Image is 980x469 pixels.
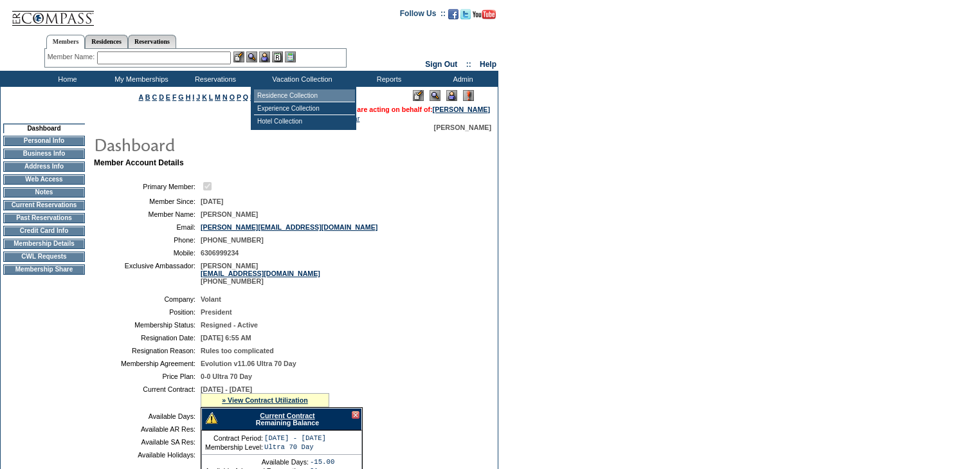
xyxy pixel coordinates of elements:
[413,90,424,101] img: Edit Mode
[251,71,350,87] td: Vacation Collection
[201,385,252,393] span: [DATE] - [DATE]
[201,308,232,316] span: President
[205,443,263,451] td: Membership Level:
[99,180,195,192] td: Primary Member:
[201,360,296,367] span: Evolution v11.06 Ultra 70 Day
[424,71,498,87] td: Admin
[272,51,283,62] img: Reservations
[159,93,164,101] a: D
[400,8,446,23] td: Follow Us ::
[201,270,320,277] a: [EMAIL_ADDRESS][DOMAIN_NAME]
[172,93,177,101] a: F
[201,321,258,329] span: Resigned - Active
[259,51,270,62] img: Impersonate
[85,35,128,48] a: Residences
[99,372,195,380] td: Price Plan:
[3,226,85,236] td: Credit Card Info
[350,71,424,87] td: Reports
[201,372,252,380] span: 0-0 Ultra 70 Day
[201,295,221,303] span: Volant
[99,451,195,459] td: Available Holidays:
[99,360,195,367] td: Membership Agreement:
[425,60,457,69] a: Sign Out
[222,93,228,101] a: N
[3,187,85,198] td: Notes
[480,60,496,69] a: Help
[192,93,194,101] a: I
[99,223,195,231] td: Email:
[466,60,471,69] span: ::
[99,236,195,244] td: Phone:
[463,90,474,101] img: Log Concern/Member Elevation
[201,223,377,231] a: [PERSON_NAME][EMAIL_ADDRESS][DOMAIN_NAME]
[99,347,195,354] td: Resignation Reason:
[310,458,334,466] td: -15.00
[201,198,223,205] span: [DATE]
[206,412,217,424] img: There are insufficient days and/or tokens to cover this reservation
[46,35,86,49] a: Members
[448,9,458,19] img: Become our fan on Facebook
[237,93,241,101] a: P
[99,210,195,218] td: Member Name:
[246,51,257,62] img: View
[3,136,85,146] td: Personal Info
[205,434,263,442] td: Contract Period:
[3,124,85,133] td: Dashboard
[243,93,248,101] a: Q
[260,412,314,419] a: Current Contract
[99,262,195,285] td: Exclusive Ambassador:
[99,425,195,433] td: Available AR Res:
[430,90,440,101] img: View Mode
[201,249,239,257] span: 6306999234
[3,252,85,262] td: CWL Requests
[3,239,85,249] td: Membership Details
[145,93,150,101] a: B
[209,93,213,101] a: L
[201,210,258,218] span: [PERSON_NAME]
[205,458,309,466] td: Available Days:
[460,13,471,21] a: Follow us on Twitter
[3,161,85,172] td: Address Info
[93,131,350,157] img: pgTtlDashboard.gif
[434,124,491,131] span: [PERSON_NAME]
[254,102,355,115] td: Experience Collection
[473,10,496,19] img: Subscribe to our YouTube Channel
[152,93,157,101] a: C
[448,13,458,21] a: Become our fan on Facebook
[264,434,326,442] td: [DATE] - [DATE]
[201,347,274,354] span: Rules too complicated
[99,412,195,420] td: Available Days:
[201,236,264,244] span: [PHONE_NUMBER]
[99,198,195,205] td: Member Since:
[99,321,195,329] td: Membership Status:
[99,385,195,407] td: Current Contract:
[99,249,195,257] td: Mobile:
[166,93,170,101] a: E
[103,71,177,87] td: My Memberships
[230,93,235,101] a: O
[3,174,85,185] td: Web Access
[3,264,85,275] td: Membership Share
[178,93,183,101] a: G
[202,93,207,101] a: K
[177,71,251,87] td: Reservations
[99,308,195,316] td: Position:
[196,93,200,101] a: J
[201,408,362,430] div: Remaining Balance
[201,334,251,342] span: [DATE] 6:55 AM
[201,262,320,285] span: [PERSON_NAME] [PHONE_NUMBER]
[3,213,85,223] td: Past Reservations
[215,93,221,101] a: M
[254,89,355,102] td: Residence Collection
[99,334,195,342] td: Resignation Date:
[99,438,195,446] td: Available SA Res:
[233,51,244,62] img: b_edit.gif
[285,51,296,62] img: b_calculator.gif
[99,295,195,303] td: Company:
[254,115,355,127] td: Hotel Collection
[460,9,471,19] img: Follow us on Twitter
[139,93,143,101] a: A
[433,106,490,113] a: [PERSON_NAME]
[48,51,97,62] div: Member Name:
[264,443,326,451] td: Ultra 70 Day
